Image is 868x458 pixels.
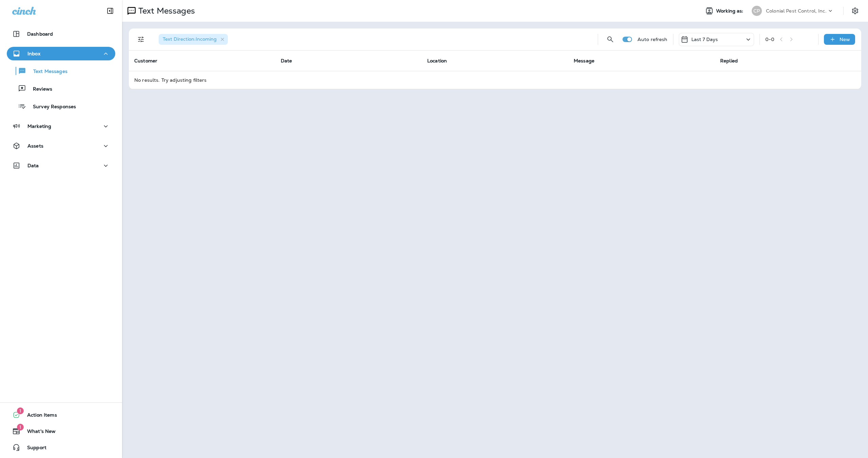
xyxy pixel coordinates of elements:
p: Last 7 Days [691,37,718,42]
button: Text Messages [7,64,115,78]
p: Data [27,163,39,168]
span: Text Direction : Incoming [163,36,217,42]
span: 1 [17,407,24,414]
p: Reviews [26,86,52,93]
p: Text Messages [136,6,195,16]
div: 0 - 0 [765,37,774,42]
span: Working as: [716,8,745,14]
button: Search Messages [604,33,617,46]
button: Inbox [7,47,115,60]
button: 1Action Items [7,408,115,422]
span: What's New [20,428,56,437]
button: Collapse Sidebar [101,4,120,18]
span: 1 [17,424,24,431]
span: Date [281,58,292,64]
button: Assets [7,139,115,153]
td: No results. Try adjusting filters [129,71,861,89]
span: Support [20,445,46,453]
button: Settings [849,5,861,17]
button: Filters [134,33,148,46]
p: Dashboard [27,31,53,37]
button: 1What's New [7,424,115,438]
span: Replied [720,58,738,64]
span: Action Items [20,412,57,420]
button: Marketing [7,119,115,133]
p: Marketing [27,123,51,129]
span: Message [574,58,594,64]
span: Customer [134,58,157,64]
div: Text Direction:Incoming [159,34,228,45]
p: Text Messages [26,69,67,75]
button: Dashboard [7,27,115,41]
p: Auto refresh [637,37,668,42]
p: Assets [27,143,43,149]
button: Survey Responses [7,99,115,113]
p: New [840,37,850,42]
button: Reviews [7,81,115,96]
button: Data [7,159,115,172]
span: Location [427,58,447,64]
p: Survey Responses [26,104,76,110]
p: Colonial Pest Control, Inc. [766,8,827,14]
p: Inbox [27,51,40,56]
button: Support [7,441,115,454]
div: CP [752,6,762,16]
